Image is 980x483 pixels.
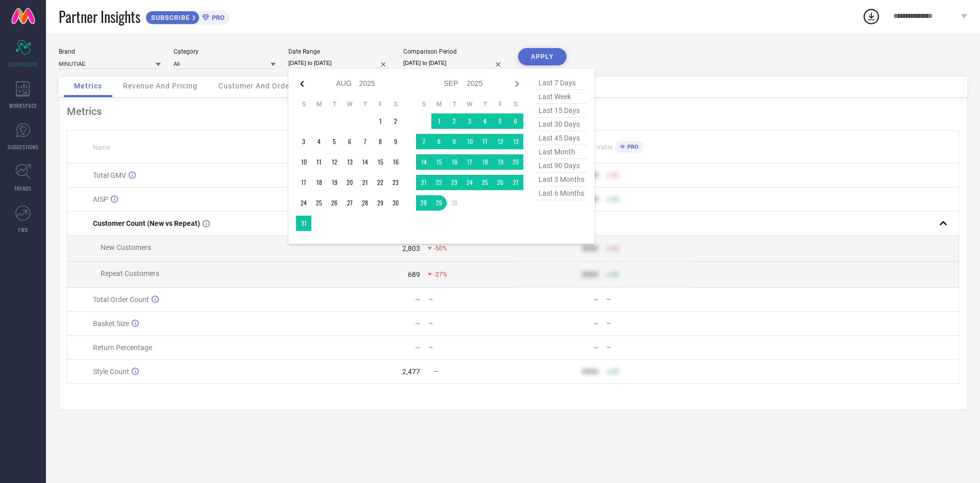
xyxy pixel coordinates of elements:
[388,175,403,190] td: Sat Aug 23 2025
[433,271,447,278] span: -27%
[388,154,403,170] td: Sat Aug 16 2025
[447,154,462,170] td: Tue Sep 16 2025
[416,134,431,149] td: Sun Sep 07 2025
[536,145,587,159] span: last month
[8,60,38,68] span: SCORECARDS
[327,195,342,211] td: Tue Aug 26 2025
[431,195,447,211] td: Mon Sep 29 2025
[536,159,587,173] span: last 90 days
[611,245,619,252] span: 50
[582,244,598,252] div: 9999
[493,154,508,170] td: Fri Sep 19 2025
[93,367,129,376] span: Style Count
[416,154,431,170] td: Sun Sep 14 2025
[311,175,327,190] td: Mon Aug 18 2025
[296,78,308,90] div: Previous month
[93,171,126,179] span: Total GMV
[433,368,438,375] span: —
[59,6,140,27] span: Partner Insights
[415,343,421,352] div: —
[416,175,431,190] td: Sun Sep 21 2025
[536,187,587,200] span: last 6 months
[433,245,447,252] span: -50%
[536,76,587,90] span: last 7 days
[431,100,447,108] th: Monday
[402,244,420,252] div: 2,803
[18,226,28,234] span: FWD
[593,343,599,352] div: —
[93,144,110,151] span: Name
[388,195,403,211] td: Sat Aug 30 2025
[402,367,420,376] div: 2,477
[357,100,373,108] th: Thursday
[447,134,462,149] td: Tue Sep 09 2025
[373,100,388,108] th: Friday
[403,48,505,55] div: Comparison Period
[582,367,598,376] div: 9999
[477,175,493,190] td: Thu Sep 25 2025
[93,219,200,227] span: Customer Count (New vs Repeat)
[373,134,388,149] td: Fri Aug 08 2025
[209,14,225,21] span: PRO
[428,296,512,303] div: —
[311,195,327,211] td: Mon Aug 25 2025
[342,154,357,170] td: Wed Aug 13 2025
[342,195,357,211] td: Wed Aug 27 2025
[415,319,421,328] div: —
[536,104,587,118] span: last 15 days
[593,319,599,328] div: —
[416,100,431,108] th: Sunday
[611,196,619,203] span: 50
[428,344,512,351] div: —
[416,195,431,211] td: Sun Sep 28 2025
[311,100,327,108] th: Monday
[59,48,161,55] div: Brand
[93,343,152,352] span: Return Percentage
[342,134,357,149] td: Wed Aug 06 2025
[357,134,373,149] td: Thu Aug 07 2025
[606,320,691,327] div: —
[288,58,390,68] input: Select date range
[327,154,342,170] td: Tue Aug 12 2025
[357,175,373,190] td: Thu Aug 21 2025
[462,175,477,190] td: Wed Sep 24 2025
[431,154,447,170] td: Mon Sep 15 2025
[477,154,493,170] td: Thu Sep 18 2025
[536,131,587,145] span: last 45 days
[508,175,523,190] td: Sat Sep 27 2025
[296,195,311,211] td: Sun Aug 24 2025
[327,175,342,190] td: Tue Aug 19 2025
[123,82,198,90] span: Revenue And Pricing
[311,134,327,149] td: Mon Aug 04 2025
[536,173,587,187] span: last 3 months
[508,154,523,170] td: Sat Sep 20 2025
[67,105,959,118] div: Metrics
[14,185,32,192] span: TRENDS
[447,195,462,211] td: Tue Sep 30 2025
[477,100,493,108] th: Thursday
[145,8,230,25] a: SUBSCRIBEPRO
[508,113,523,129] td: Sat Sep 06 2025
[518,48,567,65] button: APPLY
[9,102,37,109] span: WORKSPACE
[327,134,342,149] td: Tue Aug 05 2025
[462,100,477,108] th: Wednesday
[462,154,477,170] td: Wed Sep 17 2025
[493,134,508,149] td: Fri Sep 12 2025
[431,113,447,129] td: Mon Sep 01 2025
[625,144,639,150] span: PRO
[218,82,297,90] span: Customer And Orders
[296,175,311,190] td: Sun Aug 17 2025
[342,100,357,108] th: Wednesday
[373,154,388,170] td: Fri Aug 15 2025
[493,100,508,108] th: Friday
[428,320,512,327] div: —
[296,100,311,108] th: Sunday
[536,90,587,104] span: last week
[296,216,311,231] td: Sun Aug 31 2025
[536,118,587,131] span: last 30 days
[357,154,373,170] td: Thu Aug 14 2025
[511,78,523,90] div: Next month
[462,134,477,149] td: Wed Sep 10 2025
[462,113,477,129] td: Wed Sep 03 2025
